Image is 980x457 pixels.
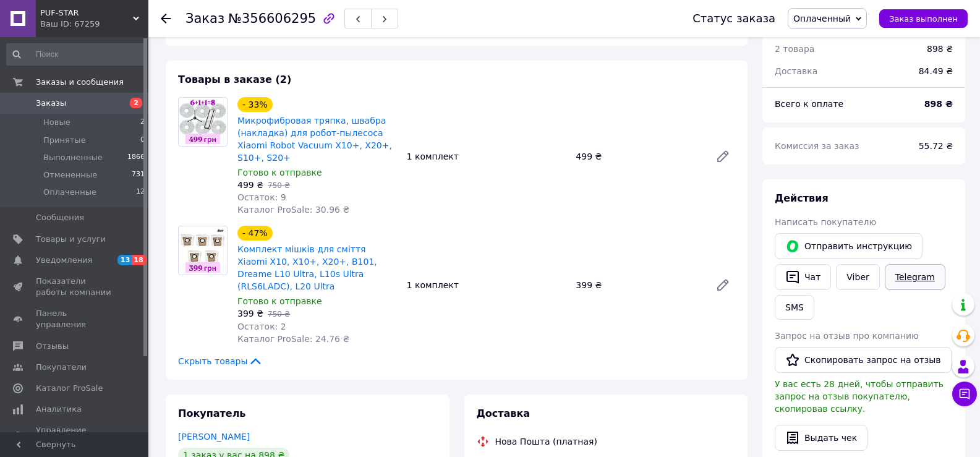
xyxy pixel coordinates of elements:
span: 55.72 ₴ [919,141,953,151]
span: Каталог ProSale: 30.96 ₴ [237,205,349,215]
span: 2 [130,98,142,108]
div: - 47% [237,226,273,241]
div: 1 комплект [402,148,571,165]
span: У вас есть 28 дней, чтобы отправить запрос на отзыв покупателю, скопировав ссылку. [775,379,944,414]
div: 898 ₴ [927,43,953,55]
button: Отправить инструкцию [775,233,922,259]
span: Отмененные [43,169,97,181]
span: 2 [140,117,145,128]
span: Каталог ProSale [36,383,103,394]
span: Оплаченный [793,14,851,23]
span: Комиссия за заказ [775,141,859,151]
a: Комплект мішків для сміття Xiaomi X10, X10+, X20+, B101, Dreame L10 Ultra, L10s Ultra (RLS6LADC),... [237,244,377,291]
span: Сообщения [36,212,84,223]
div: Статус заказа [692,12,775,25]
span: Остаток: 2 [237,322,286,331]
span: 750 ₴ [268,181,290,190]
span: 0 [140,135,145,146]
img: Комплект мішків для сміття Xiaomi X10, X10+, X20+, B101, Dreame L10 Ultra, L10s Ultra (RLS6LADC),... [179,229,227,272]
img: Микрофибровая тряпка, швабра (накладка) для робот-пылесоса Xiaomi Robot Vacuum X10+, X20+, S10+, ... [179,100,227,144]
span: Запрос на отзыв про компанию [775,331,919,341]
span: Управление сайтом [36,425,114,447]
span: Готово к отправке [237,296,322,306]
span: 18 [132,255,146,265]
a: Viber [836,264,879,290]
span: 750 ₴ [268,310,290,318]
span: Скрыть товары [178,355,263,367]
span: Показатели работы компании [36,276,114,298]
div: 1 комплект [402,276,571,294]
button: Скопировать запрос на отзыв [775,347,952,373]
span: 12 [136,187,145,198]
button: SMS [775,295,814,320]
span: №356606295 [228,11,316,26]
input: Поиск [6,43,146,66]
span: Товары в заказе (2) [178,74,291,85]
span: Уведомления [36,255,92,266]
span: Заказ [185,11,224,26]
span: Остаток: 9 [237,192,286,202]
span: Покупатель [178,408,245,419]
span: Оплаченные [43,187,96,198]
button: Чат [775,264,831,290]
div: - 33% [237,97,273,112]
a: [PERSON_NAME] [178,432,250,442]
span: Аналитика [36,404,82,415]
span: PUF-STAR [40,7,133,19]
span: Заказы [36,98,66,109]
span: Доставка [477,408,530,419]
b: 898 ₴ [924,99,953,109]
div: 84.49 ₴ [911,58,960,85]
a: Микрофибровая тряпка, швабра (накладка) для робот-пылесоса Xiaomi Robot Vacuum X10+, X20+, S10+, ... [237,116,392,163]
a: Редактировать [710,273,735,297]
button: Чат с покупателем [952,382,977,406]
button: Выдать чек [775,425,867,451]
a: Редактировать [710,144,735,169]
span: Заказ выполнен [889,14,958,23]
span: Каталог ProSale: 24.76 ₴ [237,334,349,344]
span: Принятые [43,135,86,146]
a: Telegram [885,264,945,290]
span: 499 ₴ [237,180,263,190]
span: 13 [117,255,132,265]
span: 2 товара [775,44,814,54]
span: Товары и услуги [36,234,106,245]
span: Написать покупателю [775,217,876,227]
span: Готово к отправке [237,168,322,177]
span: Доставка [775,66,817,76]
span: Покупатели [36,362,87,373]
div: 499 ₴ [571,148,705,165]
span: Новые [43,117,70,128]
span: 1866 [127,152,145,163]
div: 399 ₴ [571,276,705,294]
div: Вернуться назад [161,12,171,25]
div: Ваш ID: 67259 [40,19,148,30]
span: 399 ₴ [237,309,263,318]
span: 731 [132,169,145,181]
span: Отзывы [36,341,69,352]
span: Заказы и сообщения [36,77,124,88]
div: Нова Пошта (платная) [492,435,600,448]
button: Заказ выполнен [879,9,968,28]
span: Действия [775,192,829,204]
span: Выполненные [43,152,103,163]
span: Всего к оплате [775,99,843,109]
span: Панель управления [36,308,114,330]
